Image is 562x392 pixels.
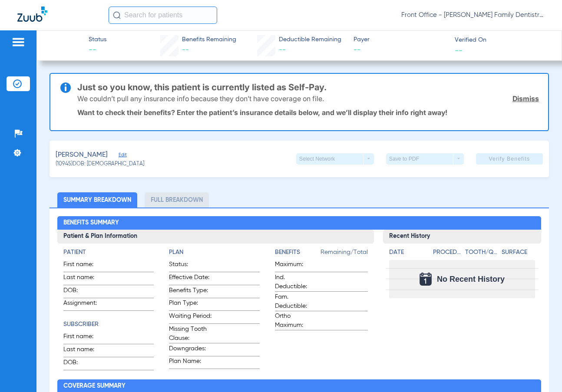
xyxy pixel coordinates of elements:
[420,273,432,286] img: Calendar
[56,161,144,168] span: (10945) DOB: [DEMOGRAPHIC_DATA]
[279,46,286,53] span: --
[145,192,209,208] li: Full Breakdown
[354,35,447,44] span: Payer
[109,7,217,24] input: Search for patients
[502,248,535,257] h4: Surface
[401,11,545,20] span: Front Office - [PERSON_NAME] Family Dentistry
[169,357,212,369] span: Plan Name:
[433,248,462,260] app-breakdown-title: Procedure
[63,260,106,272] span: First name:
[63,332,106,344] span: First name:
[465,248,499,260] app-breakdown-title: Tooth/Quad
[512,94,539,103] a: Dismiss
[89,35,106,44] span: Status
[279,35,341,44] span: Deductible Remaining
[455,36,548,45] span: Verified On
[17,7,47,22] img: Zuub Logo
[169,286,212,298] span: Benefits Type:
[63,286,106,298] span: DOB:
[182,35,236,44] span: Benefits Remaining
[169,260,212,272] span: Status:
[275,248,321,257] h4: Benefits
[57,192,137,208] li: Summary Breakdown
[169,312,212,323] span: Waiting Period:
[169,299,212,310] span: Plan Type:
[56,150,108,161] span: [PERSON_NAME]
[119,152,126,160] span: Edit
[77,108,539,117] p: Want to check their benefits? Enter the patient’s insurance details below, and we’ll display thei...
[169,273,212,285] span: Effective Date:
[63,358,106,370] span: DOB:
[275,260,317,272] span: Maximum:
[465,248,499,257] h4: Tooth/Quad
[433,248,462,257] h4: Procedure
[63,320,154,329] h4: Subscriber
[389,248,426,257] h4: Date
[519,350,562,392] iframe: Chat Widget
[63,299,106,310] span: Assignment:
[89,45,106,56] span: --
[57,216,542,230] h2: Benefits Summary
[63,248,154,257] h4: Patient
[455,46,463,55] span: --
[169,248,260,257] h4: Plan
[437,275,505,283] span: No Recent History
[275,293,317,311] span: Fam. Deductible:
[389,248,426,260] app-breakdown-title: Date
[63,345,106,357] span: Last name:
[182,46,189,53] span: --
[113,11,121,19] img: Search Icon
[77,83,539,92] h3: Just so you know, this patient is currently listed as Self-Pay.
[11,37,25,47] img: hamburger-icon
[275,273,317,291] span: Ind. Deductible:
[321,248,368,260] span: Remaining/Total
[275,312,317,330] span: Ortho Maximum:
[63,273,106,285] span: Last name:
[502,248,535,260] app-breakdown-title: Surface
[275,248,321,260] app-breakdown-title: Benefits
[169,325,212,343] span: Missing Tooth Clause:
[383,230,542,244] h3: Recent History
[169,344,212,356] span: Downgrades:
[354,45,447,56] span: --
[57,230,374,244] h3: Patient & Plan Information
[77,94,324,103] p: We couldn’t pull any insurance info because they don’t have coverage on file.
[60,82,71,93] img: info-icon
